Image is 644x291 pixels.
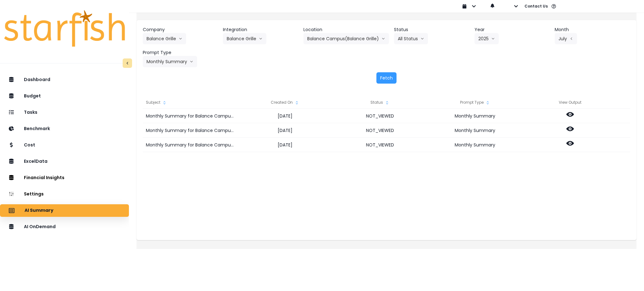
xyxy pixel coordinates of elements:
[475,26,550,33] header: Year
[143,96,237,109] div: Subject
[428,96,523,109] div: Prompt Type
[333,96,428,109] div: Status
[428,138,523,152] div: Monthly Summary
[333,109,428,123] div: NOT_VIEWED
[24,224,56,229] p: AI OnDemand
[303,26,389,33] header: Location
[381,36,385,42] svg: arrow down line
[238,123,333,138] div: [DATE]
[190,58,193,65] svg: arrow down line
[428,109,523,123] div: Monthly Summary
[259,36,263,42] svg: arrow down line
[223,33,266,44] button: Balance Grillearrow down line
[24,110,37,115] p: Tasks
[394,33,428,44] button: All Statusarrow down line
[238,138,333,152] div: [DATE]
[143,33,186,44] button: Balance Grillearrow down line
[523,96,618,109] div: View Output
[143,56,197,67] button: Monthly Summaryarrow down line
[143,109,237,123] div: Monthly Summary for Balance Campus(Balance Grille) for [DATE]
[238,96,333,109] div: Created On
[24,142,35,148] p: Cost
[333,123,428,138] div: NOT_VIEWED
[428,123,523,138] div: Monthly Summary
[25,208,53,213] p: AI Summary
[143,123,237,138] div: Monthly Summary for Balance Campus(Balance Grille) for [DATE]
[385,100,390,105] svg: sort
[143,49,218,56] header: Prompt Type
[475,33,499,44] button: 2025arrow down line
[179,36,182,42] svg: arrow down line
[569,36,573,42] svg: arrow left line
[491,36,495,42] svg: arrow down line
[303,33,389,44] button: Balance Campus(Balance Grille)arrow down line
[24,77,50,82] p: Dashboard
[238,109,333,123] div: [DATE]
[143,26,218,33] header: Company
[485,100,490,105] svg: sort
[420,36,424,42] svg: arrow down line
[333,138,428,152] div: NOT_VIEWED
[24,93,41,99] p: Budget
[223,26,298,33] header: Integration
[24,126,50,131] p: Benchmark
[294,100,299,105] svg: sort
[143,138,237,152] div: Monthly Summary for Balance Campus(Balance Grille) for [DATE]
[394,26,469,33] header: Status
[555,26,630,33] header: Month
[555,33,577,44] button: Julyarrow left line
[24,159,47,164] p: ExcelData
[376,72,397,84] button: Fetch
[162,100,167,105] svg: sort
